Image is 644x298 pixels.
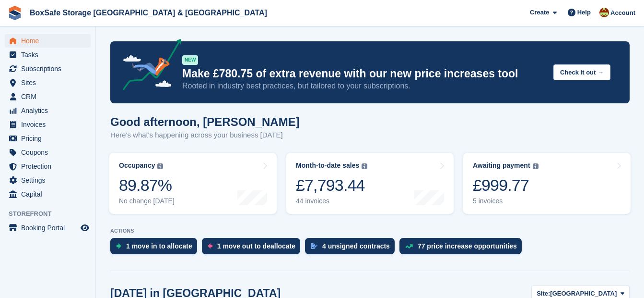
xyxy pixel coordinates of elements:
[119,161,155,170] div: Occupancy
[5,48,91,62] a: menu
[305,238,399,259] a: 4 unsigned contracts
[5,118,91,131] a: menu
[418,242,517,250] div: 77 price increase opportunities
[530,8,549,17] span: Create
[362,163,367,169] img: icon-info-grey-7440780725fd019a000dd9b08b2336e03edf1995a4989e88bcd33f0948082b44.svg
[9,209,95,219] span: Storefront
[473,175,539,195] div: £999.77
[21,118,79,131] span: Invoices
[5,76,91,89] a: menu
[115,39,182,94] img: price-adjustments-announcement-icon-8257ccfd72463d97f412b2fc003d46551f7dbcb40ab6d574587a9cd5c0d94...
[5,62,91,75] a: menu
[21,221,79,235] span: Booking Portal
[296,161,359,170] div: Month-to-date sales
[8,6,22,20] img: stora-icon-8386f47178a22dfd0bd8f6a31ec36ba5ce8667c1dd55bd0f319d3a0aa187defe.svg
[5,187,91,201] a: menu
[610,8,635,18] span: Account
[79,222,91,234] a: Preview store
[553,64,610,80] button: Check it out →
[202,238,305,259] a: 1 move out to deallocate
[5,34,91,48] a: menu
[21,34,79,48] span: Home
[116,243,121,249] img: move_ins_to_allocate_icon-fdf77a2bb77ea45bf5b3d319d69a93e2d87916cf1d5bf7949dd705db3b84f3ca.svg
[5,174,91,187] a: menu
[126,242,192,250] div: 1 move in to allocate
[286,153,454,214] a: Month-to-date sales £7,793.44 44 invoices
[157,163,163,169] img: icon-info-grey-7440780725fd019a000dd9b08b2336e03edf1995a4989e88bcd33f0948082b44.svg
[296,175,367,195] div: £7,793.44
[21,104,79,117] span: Analytics
[21,146,79,159] span: Coupons
[21,62,79,75] span: Subscriptions
[473,197,539,205] div: 5 invoices
[26,5,271,21] a: BoxSafe Storage [GEOGRAPHIC_DATA] & [GEOGRAPHIC_DATA]
[5,221,91,235] a: menu
[311,243,317,249] img: contract_signature_icon-13c848040528278c33f63329250d36e43548de30e8caae1d1a13099fd9432cc5.svg
[182,55,198,65] div: NEW
[296,197,367,205] div: 44 invoices
[322,242,390,250] div: 4 unsigned contracts
[5,160,91,173] a: menu
[21,160,79,173] span: Protection
[21,90,79,103] span: CRM
[533,163,539,169] img: icon-info-grey-7440780725fd019a000dd9b08b2336e03edf1995a4989e88bcd33f0948082b44.svg
[577,8,591,17] span: Help
[110,130,300,141] p: Here's what's happening across your business [DATE]
[182,67,546,81] p: Make £780.75 of extra revenue with our new price increases tool
[405,244,413,248] img: price_increase_opportunities-93ffe204e8149a01c8c9dc8f82e8f89637d9d84a8eef4429ea346261dce0b2c0.svg
[217,242,295,250] div: 1 move out to deallocate
[599,8,609,17] img: Kim
[110,228,630,234] p: ACTIONS
[21,76,79,89] span: Sites
[473,161,530,170] div: Awaiting payment
[21,174,79,187] span: Settings
[110,115,300,128] h1: Good afternoon, [PERSON_NAME]
[208,243,212,249] img: move_outs_to_deallocate_icon-f764333ba52eb49d3ac5e1228854f67142a1ed5810a6f6cc68b1a99e826820c5.svg
[21,132,79,145] span: Pricing
[5,146,91,159] a: menu
[21,48,79,62] span: Tasks
[21,187,79,201] span: Capital
[5,132,91,145] a: menu
[5,90,91,103] a: menu
[182,81,546,91] p: Rooted in industry best practices, but tailored to your subscriptions.
[109,153,277,214] a: Occupancy 89.87% No change [DATE]
[399,238,527,259] a: 77 price increase opportunities
[110,238,202,259] a: 1 move in to allocate
[463,153,631,214] a: Awaiting payment £999.77 5 invoices
[119,175,175,195] div: 89.87%
[5,104,91,117] a: menu
[119,197,175,205] div: No change [DATE]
